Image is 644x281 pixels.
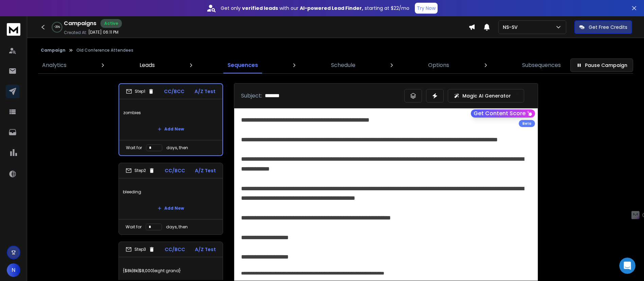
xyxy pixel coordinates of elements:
[428,61,449,69] p: Options
[241,92,262,100] p: Subject:
[195,88,216,95] p: A/Z Test
[166,224,188,230] p: days, then
[4,3,17,16] button: go back
[76,48,133,53] p: Old Conference Attendees
[415,3,438,14] button: Try Now
[589,24,627,31] p: Get Free Credits
[64,30,87,35] p: Created At:
[5,30,130,152] div: Lakshita says…
[417,5,436,12] p: Try Now
[11,34,106,41] div: Hey [PERSON_NAME],
[64,19,96,28] h1: Campaigns
[242,5,278,12] strong: verified leads
[126,168,155,174] div: Step 2
[24,206,130,234] div: that's not what I'm asking for. I'm putting in a feature request. is there a place where that can...
[619,258,636,274] iframe: Intercom live chat
[7,23,20,36] img: logo
[570,58,633,72] button: Pause Campaign
[116,220,127,231] button: Send a message…
[152,201,189,215] button: Add New
[123,261,219,280] p: {$8k|8k|$8,000|eight grand}
[424,57,453,73] a: Options
[126,224,142,230] p: Wait for
[164,88,184,95] p: CC/BCC
[471,109,535,118] button: Get Content Score
[42,61,67,69] p: Analytics
[118,3,131,16] button: Home
[300,5,363,12] strong: AI-powered Lead Finder,
[5,206,130,239] div: Nick says…
[195,246,216,253] p: A/Z Test
[88,30,118,35] p: [DATE] 06:11 PM
[223,57,262,73] a: Sequences
[448,89,524,103] button: Magic AI Generator
[126,145,142,151] p: Wait for
[7,263,20,277] button: N
[5,152,111,200] div: I truly understand how valuable this feature would be for you. I’ll make sure to share your feedb...
[11,41,106,107] div: At the moment, the system does not check for duplicates across all campaigns. However, if a lead ...
[518,57,565,73] a: Subsequences
[123,103,218,122] p: zombies
[11,107,106,147] div: You can export the website visitor leads and then import them into a campaign with the "check for...
[54,25,60,29] p: -26 %
[165,246,185,253] p: CC/BCC
[195,167,216,174] p: A/Z Test
[5,152,130,206] div: Lakshita says…
[126,246,155,252] div: Step 3
[166,145,188,151] p: days, then
[503,24,520,31] p: NS-SV
[11,156,106,196] div: I truly understand how valuable this feature would be for you. I’ll make sure to share your feedb...
[574,20,632,34] button: Get Free Credits
[118,83,223,156] li: Step1CC/BCCA/Z TestzombiesAdd NewWait fordays, then
[11,223,16,228] button: Emoji picker
[327,57,360,73] a: Schedule
[33,6,43,12] h1: Box
[152,122,189,136] button: Add New
[38,57,71,73] a: Analytics
[522,61,561,69] p: Subsequences
[118,163,223,235] li: Step2CC/BCCA/Z TestbleedingAdd NewWait fordays, then
[19,4,30,15] img: Profile image for Box
[165,167,185,174] p: CC/BCC
[21,223,27,228] button: Gif picker
[126,88,154,94] div: Step 1
[5,21,130,30] div: [DATE]
[123,182,219,201] p: bleeding
[41,48,66,53] button: Campaign
[331,61,355,69] p: Schedule
[227,61,258,69] p: Sequences
[135,57,159,73] a: Leads
[6,208,130,220] textarea: Message…
[140,61,155,69] p: Leads
[32,223,38,228] button: Upload attachment
[462,92,511,99] p: Magic AI Generator
[5,30,111,151] div: Hey [PERSON_NAME],At the moment, the system does not check for duplicates across all campaigns. H...
[519,120,535,127] div: Beta
[221,5,409,12] p: Get only with our starting at $22/mo
[100,19,122,28] div: Active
